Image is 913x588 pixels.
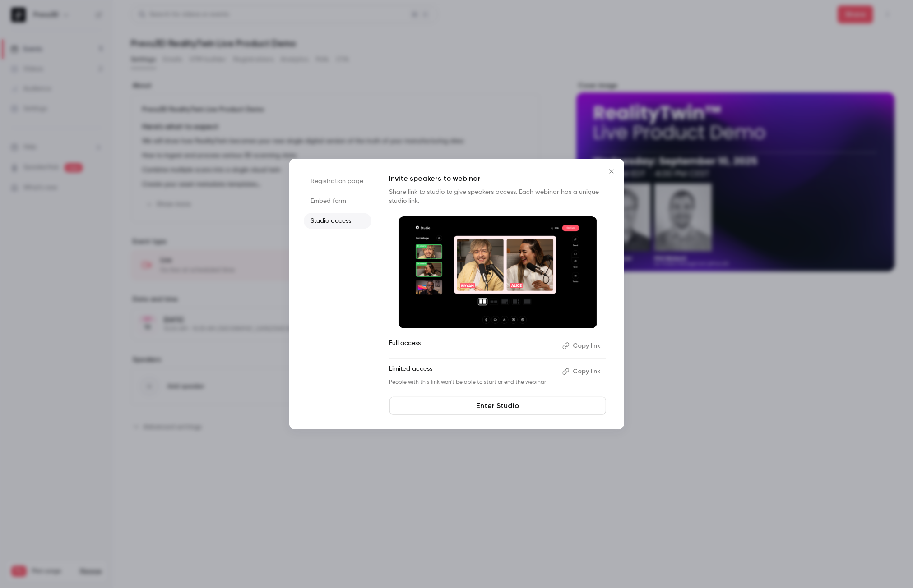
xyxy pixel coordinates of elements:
a: Enter Studio [389,397,606,415]
p: Invite speakers to webinar [389,173,606,184]
li: Studio access [304,213,371,229]
p: People with this link won't be able to start or end the webinar [389,379,555,386]
li: Embed form [304,193,371,209]
img: Invite speakers to webinar [399,216,597,328]
button: Copy link [559,339,606,353]
p: Share link to studio to give speakers access. Each webinar has a unique studio link. [389,188,606,206]
button: Close [602,162,621,180]
button: Copy link [559,364,606,379]
li: Registration page [304,173,371,189]
p: Limited access [389,364,555,379]
p: Full access [389,339,555,353]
